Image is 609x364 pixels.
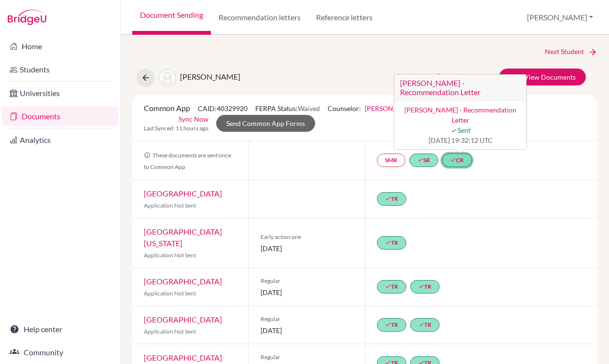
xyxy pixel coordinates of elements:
a: [GEOGRAPHIC_DATA] [144,353,222,362]
a: Community [2,343,118,362]
a: Document status key [435,73,495,81]
span: [DATE] 19:32:12 UTC [400,135,521,145]
h3: [PERSON_NAME] - Recommendation Letter [394,74,526,101]
i: done [418,322,424,327]
a: Sync Now [179,114,208,124]
a: [GEOGRAPHIC_DATA][US_STATE] [144,227,222,248]
i: done [418,283,424,289]
a: doneTR [377,318,406,332]
i: done [451,127,457,134]
a: doneTR [410,318,440,332]
a: Students [2,60,118,79]
a: SMR [377,154,405,167]
span: Waived [298,104,320,112]
i: done [385,196,391,201]
a: [PERSON_NAME] - Recommendation Letter [404,106,516,124]
a: doneSR [409,154,438,167]
i: done [385,322,391,327]
span: [DATE] [261,287,353,297]
a: Help center [2,320,118,339]
span: [DATE] [261,243,353,253]
span: Regular [261,353,353,362]
span: Application Not Sent [144,252,196,259]
i: done [450,157,456,163]
a: Documents [2,107,118,126]
i: done [417,157,423,163]
span: Sent [400,125,521,135]
img: Bridge-U [8,10,46,25]
a: doneCR[PERSON_NAME] - Recommendation Letter [PERSON_NAME] - Recommendation Letter doneSent [DATE]... [442,154,472,167]
span: [PERSON_NAME] [180,72,240,81]
span: [DATE] [261,325,353,336]
span: These documents are sent once to Common App [144,152,231,170]
button: [PERSON_NAME] [523,8,597,27]
a: Add/View Documents [499,69,586,85]
a: doneTR [410,280,440,294]
span: Regular [261,315,353,323]
a: Universities [2,84,118,103]
a: [GEOGRAPHIC_DATA] [144,315,222,324]
a: Home [2,37,118,56]
span: Early action one [261,233,353,241]
a: [PERSON_NAME] [365,104,418,112]
span: Counselor: [328,104,418,112]
span: FERPA Status: [255,104,320,112]
span: Application Not Sent [144,328,196,335]
a: doneTR [377,192,406,206]
a: Send Common App Forms [216,115,315,132]
span: Last Synced: 11 hours ago [144,124,208,133]
i: done [385,283,391,289]
a: Analytics [2,130,118,150]
a: doneTR [377,280,406,294]
span: Application Not Sent [144,202,196,209]
a: doneTR [377,236,406,250]
span: Regular [261,277,353,285]
a: [GEOGRAPHIC_DATA] [144,189,222,198]
span: CAID: 40329920 [198,104,248,112]
i: done [385,239,391,245]
a: [GEOGRAPHIC_DATA] [144,277,222,286]
span: Application Not Sent [144,290,196,297]
a: Next Student [545,46,597,57]
span: Common App [144,103,190,112]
